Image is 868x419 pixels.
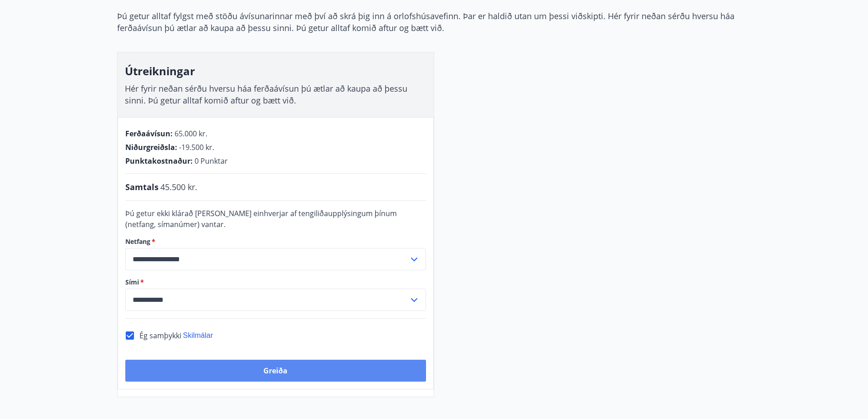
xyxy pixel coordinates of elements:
[125,156,193,166] span: Punktakostnaður :
[183,331,213,341] button: Skilmálar
[160,181,197,193] span: 45.500 kr.
[175,129,207,139] span: 65.000 kr.
[179,142,214,152] span: -19.500 kr.
[117,10,751,34] p: Þú getur alltaf fylgst með stöðu ávísunarinnar með því að skrá þig inn á orlofshúsavefinn. Þar er...
[183,331,213,339] span: Skilmálar
[125,208,397,229] span: Þú getur ekki klárað [PERSON_NAME] einhverjar af tengiliðaupplýsingum þínum (netfang, símanúmer) ...
[125,83,407,106] span: Hér fyrir neðan sérðu hversu háa ferðaávísun þú ætlar að kaupa að þessu sinni. Þú getur alltaf ko...
[195,156,228,166] span: 0 Punktar
[125,360,426,382] button: Greiða
[125,181,159,193] span: Samtals
[125,129,173,139] span: Ferðaávísun :
[125,142,177,152] span: Niðurgreiðsla :
[125,237,426,246] label: Netfang
[125,63,426,79] h3: Útreikningar
[125,278,426,287] label: Sími
[139,331,181,341] span: Ég samþykki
